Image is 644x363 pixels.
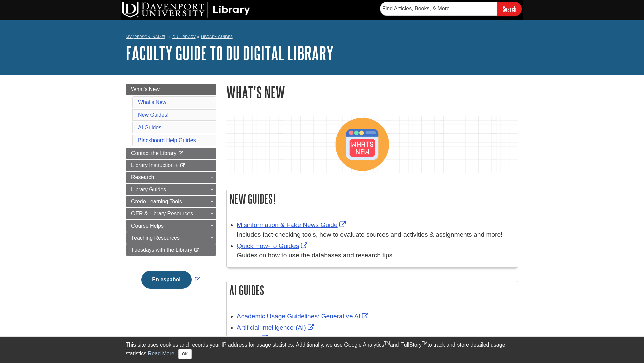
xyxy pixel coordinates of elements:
form: Searches DU Library's articles, books, and more [380,2,522,16]
span: Research [131,174,154,180]
i: This link opens in a new window [180,163,185,168]
span: What's New [131,86,160,92]
span: Tuesdays with the Library [131,247,192,253]
a: Contact the Library [126,148,216,159]
button: En español [141,271,191,289]
a: What's New [126,84,216,95]
div: Guide Page Menu [126,84,216,300]
sup: TM [384,341,390,346]
span: Course Helps [131,223,164,229]
a: Link opens in new window [237,324,316,331]
span: Credo Learning Tools [131,199,182,204]
a: Blackboard Help Guides [138,137,196,143]
a: Course Helps [126,220,216,232]
nav: breadcrumb [126,32,518,43]
button: Close [178,349,192,359]
a: Link opens in new window [237,335,269,342]
a: Library Guides [201,34,233,39]
img: what's new [226,116,518,173]
span: Library Instruction + [131,162,178,168]
span: Library Guides [131,187,166,192]
i: This link opens in a new window [194,248,199,252]
a: New Guides! [138,112,169,118]
a: OER & Library Resources [126,208,216,219]
input: Find Articles, Books, & More... [380,2,497,16]
a: What's New [138,99,166,105]
span: OER & Library Resources [131,211,193,216]
a: Research [126,172,216,183]
h2: AI Guides [227,281,518,299]
div: Includes fact-checking tools, how to evaluate sources and activities & assignments and more! [237,230,515,240]
span: Contact the Library [131,150,176,156]
a: Link opens in new window [237,242,309,249]
a: Read More [148,351,174,356]
span: Teaching Resources [131,235,180,241]
h2: New Guides! [227,190,518,208]
div: This site uses cookies and records your IP address for usage statistics. Additionally, we use Goo... [126,341,518,359]
a: AI Guides [138,125,161,130]
input: Search [497,2,522,16]
a: Faculty Guide to DU Digital Library [126,43,334,64]
h1: What's New [226,84,518,101]
div: Guides on how to use the databases and research tips. [237,251,515,260]
a: Link opens in new window [237,221,347,228]
a: Link opens in new window [140,277,202,282]
a: Library Instruction + [126,160,216,171]
a: Credo Learning Tools [126,196,216,207]
a: Link opens in new window [237,313,370,320]
sup: TM [422,341,427,346]
a: Library Guides [126,184,216,195]
a: Teaching Resources [126,232,216,244]
a: DU Library [172,34,196,39]
a: My [PERSON_NAME] [126,34,165,40]
img: DU Library [122,2,250,18]
i: This link opens in a new window [178,151,184,156]
a: Tuesdays with the Library [126,244,216,256]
